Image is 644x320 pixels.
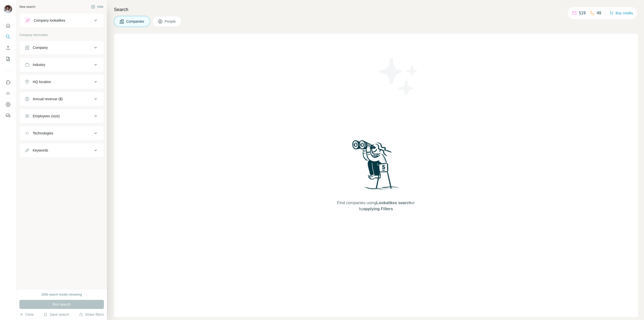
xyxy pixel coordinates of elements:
[165,19,176,24] span: People
[350,139,402,195] img: Surfe Illustration - Woman searching with binoculars
[33,45,48,50] div: Company
[4,21,12,30] button: Quick start
[20,76,104,88] button: HQ location
[20,42,104,54] button: Company
[20,93,104,105] button: Annual revenue ($)
[4,78,12,87] button: Use Surfe on LinkedIn
[4,32,12,41] button: Search
[33,148,48,153] div: Keywords
[33,114,60,119] div: Employees (size)
[126,19,145,24] span: Companies
[88,3,107,11] button: Hide
[20,14,104,26] button: Company lookalikes
[34,18,65,23] div: Company lookalikes
[4,111,12,120] button: Feedback
[597,10,601,16] p: 49
[20,144,104,156] button: Keywords
[33,62,45,67] div: Industry
[363,207,393,211] span: applying Filters
[4,100,12,109] button: Dashboard
[376,201,411,205] span: Lookalikes search
[4,54,12,63] button: My lists
[42,292,82,297] div: 2000 search results remaining
[19,5,35,9] div: New search
[4,5,12,13] img: Avatar
[33,96,63,101] div: Annual revenue ($)
[33,131,53,136] div: Technologies
[20,127,104,139] button: Technologies
[79,312,104,317] button: Share filters
[20,59,104,71] button: Industry
[4,43,12,52] button: Enrich CSV
[19,33,104,37] p: Company information
[376,54,421,99] img: Surfe Illustration - Stars
[19,312,34,317] button: Clear
[114,6,638,13] h4: Search
[44,312,69,317] button: Save search
[579,10,586,16] p: 519
[33,79,51,84] div: HQ location
[610,10,633,17] button: Buy credits
[20,110,104,122] button: Employees (size)
[4,89,12,98] button: Use Surfe API
[336,200,416,212] span: Find companies using or by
